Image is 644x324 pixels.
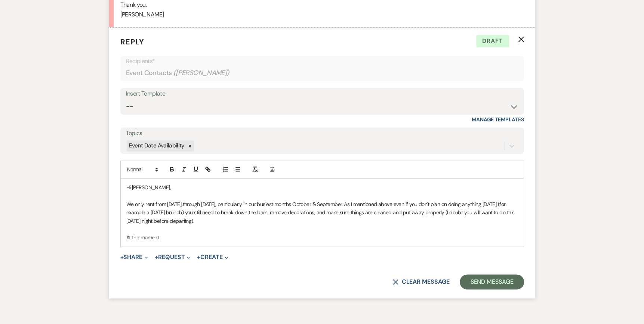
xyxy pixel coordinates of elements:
button: Create [197,254,228,260]
button: Share [120,254,148,260]
p: Hi [PERSON_NAME], [126,183,518,191]
span: Reply [120,37,144,47]
a: Manage Templates [472,116,524,123]
span: Draft [476,35,509,47]
span: + [197,254,200,260]
button: Send Message [460,274,524,289]
span: ( [PERSON_NAME] ) [173,68,229,78]
button: Request [155,254,190,260]
div: Insert Template [126,88,518,99]
div: Event Date Availability [127,140,186,151]
span: + [155,254,158,260]
p: Recipients* [126,56,518,66]
button: Clear message [392,279,449,285]
p: We only rent from [DATE] through [DATE], particularly in our busiest months October & September. ... [126,200,518,225]
p: At the moment [126,233,518,242]
div: Event Contacts [126,66,518,80]
span: + [120,254,124,260]
label: Topics [126,128,518,139]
